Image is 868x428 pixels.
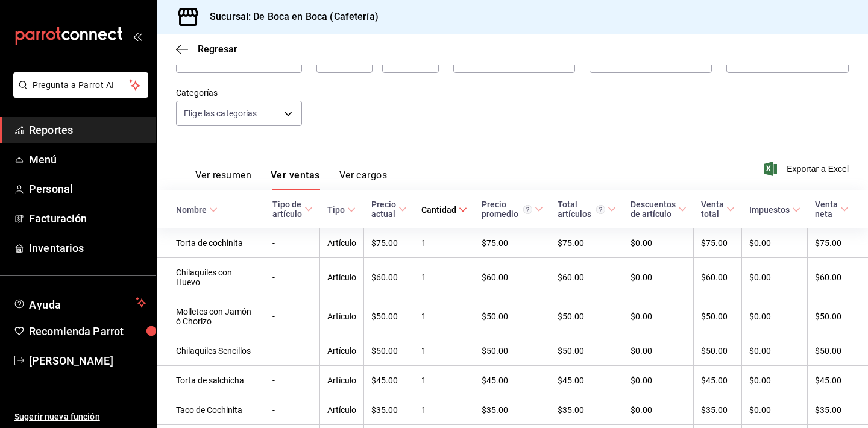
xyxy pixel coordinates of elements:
[742,336,808,366] td: $0.00
[364,395,414,425] td: $35.00
[272,200,313,219] span: Tipo de artículo
[265,395,320,425] td: -
[157,258,265,297] td: Chilaquiles con Huevo
[808,297,868,336] td: $50.00
[596,205,605,214] svg: El total artículos considera cambios de precios en los artículos así como costos adicionales por ...
[29,210,146,227] span: Facturación
[694,395,742,425] td: $35.00
[701,200,735,219] span: Venta total
[550,297,623,336] td: $50.00
[815,200,838,219] div: Venta neta
[265,336,320,366] td: -
[421,205,467,215] span: Cantidad
[808,258,868,297] td: $60.00
[474,228,550,258] td: $75.00
[550,395,623,425] td: $35.00
[558,200,616,219] span: Total artículos
[742,366,808,395] td: $0.00
[184,107,257,119] span: Elige las categorías
[157,297,265,336] td: Molletes con Jamón ó Chorizo
[550,366,623,395] td: $45.00
[694,297,742,336] td: $50.00
[550,228,623,258] td: $75.00
[320,297,364,336] td: Artículo
[766,162,849,176] button: Exportar a Excel
[364,297,414,336] td: $50.00
[414,297,474,336] td: 1
[694,366,742,395] td: $45.00
[364,336,414,366] td: $50.00
[742,395,808,425] td: $0.00
[414,395,474,425] td: 1
[327,205,356,215] span: Tipo
[474,366,550,395] td: $45.00
[694,258,742,297] td: $60.00
[29,151,146,168] span: Menú
[176,43,237,55] button: Regresar
[339,169,388,190] button: Ver cargos
[33,79,130,92] span: Pregunta a Parrot AI
[623,228,694,258] td: $0.00
[482,200,532,219] div: Precio promedio
[742,228,808,258] td: $0.00
[474,297,550,336] td: $50.00
[631,200,687,219] span: Descuentos de artículo
[157,228,265,258] td: Torta de cochinita
[414,366,474,395] td: 1
[474,395,550,425] td: $35.00
[320,395,364,425] td: Artículo
[623,395,694,425] td: $0.00
[414,228,474,258] td: 1
[808,336,868,366] td: $50.00
[272,200,302,219] div: Tipo de artículo
[14,411,146,423] span: Sugerir nueva función
[320,366,364,395] td: Artículo
[157,336,265,366] td: Chilaquiles Sencillos
[550,336,623,366] td: $50.00
[157,366,265,395] td: Torta de salchicha
[176,89,302,97] label: Categorías
[694,336,742,366] td: $50.00
[414,336,474,366] td: 1
[320,336,364,366] td: Artículo
[631,200,676,219] div: Descuentos de artículo
[623,336,694,366] td: $0.00
[623,297,694,336] td: $0.00
[320,228,364,258] td: Artículo
[482,200,543,219] span: Precio promedio
[13,72,148,98] button: Pregunta a Parrot AI
[198,43,237,55] span: Regresar
[474,258,550,297] td: $60.00
[133,31,142,41] button: open_drawer_menu
[327,205,345,215] div: Tipo
[742,258,808,297] td: $0.00
[808,366,868,395] td: $45.00
[29,240,146,256] span: Inventarios
[29,181,146,197] span: Personal
[364,228,414,258] td: $75.00
[29,323,146,339] span: Recomienda Parrot
[29,295,131,310] span: Ayuda
[364,258,414,297] td: $60.00
[271,169,320,190] button: Ver ventas
[701,200,724,219] div: Venta total
[265,297,320,336] td: -
[371,200,396,219] div: Precio actual
[749,205,790,215] div: Impuestos
[157,395,265,425] td: Taco de Cochinita
[694,228,742,258] td: $75.00
[195,169,387,190] div: navigation tabs
[623,258,694,297] td: $0.00
[265,366,320,395] td: -
[29,122,146,138] span: Reportes
[195,169,251,190] button: Ver resumen
[265,228,320,258] td: -
[29,353,146,369] span: [PERSON_NAME]
[742,297,808,336] td: $0.00
[749,205,800,215] span: Impuestos
[550,258,623,297] td: $60.00
[815,200,849,219] span: Venta neta
[364,366,414,395] td: $45.00
[421,205,456,215] div: Cantidad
